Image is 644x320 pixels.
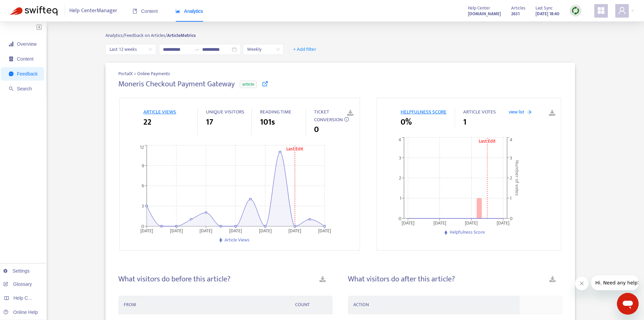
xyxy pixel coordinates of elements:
[571,6,580,15] img: sync.dc5367851b00ba804db3.png
[289,227,302,235] tspan: [DATE]
[194,47,199,52] span: swap-right
[17,56,33,62] span: Content
[140,227,153,235] tspan: [DATE]
[133,9,137,14] span: book
[318,227,331,235] tspan: [DATE]
[170,227,183,235] tspan: [DATE]
[399,215,401,222] tspan: 0
[17,86,32,91] span: Search
[399,136,401,144] tspan: 4
[314,124,319,136] span: 0
[511,4,525,12] span: Articles
[401,108,447,116] span: HELPFULNESS SCORE
[290,296,333,314] th: COUNT
[105,31,167,39] span: Analytics/ Feedback on Articles/
[535,4,553,12] span: Last Sync
[194,47,199,52] span: to
[142,182,144,190] tspan: 6
[9,71,14,76] span: message
[287,145,304,153] tspan: Last Edit
[118,275,231,284] h4: What visitors do before this article?
[510,194,511,202] tspan: 1
[4,5,49,10] span: Hi. Need any help?
[206,108,244,116] span: UNIQUE VISITORS
[143,116,151,128] span: 22
[314,108,343,124] span: TICKET CONVERSION
[167,31,196,39] strong: Article Metrics
[468,10,501,18] a: [DOMAIN_NAME]
[535,10,559,18] strong: [DATE] 18:40
[247,44,280,55] span: Weekly
[3,310,38,315] a: Online Help
[510,154,512,162] tspan: 3
[3,281,32,287] a: Glossary
[401,116,412,128] span: 0%
[575,277,589,290] iframe: Close message
[510,136,512,144] tspan: 4
[118,296,290,314] th: FROM
[69,4,117,17] span: Help Center Manager
[399,154,401,162] tspan: 3
[175,8,203,14] span: Analytics
[348,275,455,284] h4: What visitors do after this article?
[468,4,490,12] span: Help Center
[288,44,321,55] button: + Add filter
[591,275,639,290] iframe: Message from company
[118,80,235,89] h4: Moneris Checkout Payment Gateway
[497,219,509,227] tspan: [DATE]
[468,10,501,18] strong: [DOMAIN_NAME]
[133,8,158,14] span: Content
[9,42,14,46] span: signal
[9,86,14,91] span: search
[17,71,38,77] span: Feedback
[142,202,144,210] tspan: 3
[260,108,291,116] span: READING TIME
[510,174,512,182] tspan: 2
[259,227,272,235] tspan: [DATE]
[229,227,242,235] tspan: [DATE]
[465,219,478,227] tspan: [DATE]
[17,41,37,47] span: Overview
[137,70,170,77] span: Online Payments
[463,108,496,116] span: ARTICLE VOTES
[118,70,134,78] span: PortalX
[3,268,30,274] a: Settings
[260,116,275,128] span: 101s
[293,45,316,54] span: + Add filter
[400,194,401,202] tspan: 1
[399,174,401,182] tspan: 2
[402,219,414,227] tspan: [DATE]
[479,137,496,145] tspan: Last Edit
[240,81,257,88] span: article
[450,228,485,236] span: Helpfulness Score
[110,44,152,55] span: Last 12 weeks
[597,6,605,15] span: appstore
[175,9,180,14] span: area-chart
[433,219,446,227] tspan: [DATE]
[141,222,144,230] tspan: 0
[348,296,520,314] th: ACTION
[618,6,626,15] span: user
[10,6,57,16] img: Swifteq
[224,236,249,244] span: Article Views
[140,143,144,151] tspan: 12
[200,227,213,235] tspan: [DATE]
[509,108,524,115] span: view list
[511,10,520,18] strong: 2631
[134,70,137,78] span: >
[527,110,532,114] span: arrow-right
[510,215,512,222] tspan: 0
[206,116,213,128] span: 17
[14,295,41,301] span: Help Centers
[463,116,467,128] span: 1
[142,162,144,169] tspan: 9
[9,57,14,61] span: container
[143,108,176,116] span: ARTICLE VIEWS
[617,293,639,315] iframe: Button to launch messaging window
[513,160,521,196] tspan: Number of votes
